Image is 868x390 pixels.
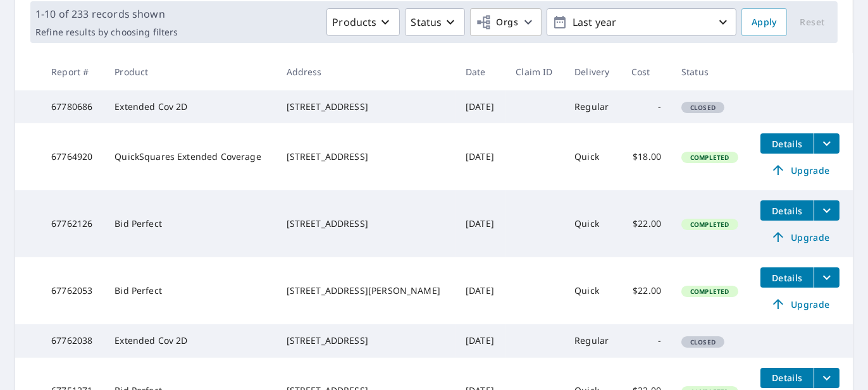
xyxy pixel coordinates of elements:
[104,324,276,357] td: Extended Cov 2D
[760,267,814,288] button: detailsBtn-67762053
[276,53,456,90] th: Address
[768,272,806,284] span: Details
[456,324,505,357] td: [DATE]
[768,229,832,245] span: Upgrade
[456,257,505,324] td: [DATE]
[760,160,840,180] a: Upgrade
[567,11,716,34] p: Last year
[768,296,832,312] span: Upgrade
[456,53,505,90] th: Date
[683,338,723,346] span: Closed
[768,162,832,178] span: Upgrade
[41,123,104,190] td: 67764920
[760,294,840,314] a: Upgrade
[768,372,806,384] span: Details
[683,287,736,296] span: Completed
[564,123,621,190] td: Quick
[104,123,276,190] td: QuickSquares Extended Coverage
[104,53,276,90] th: Product
[760,227,840,247] a: Upgrade
[621,257,671,324] td: $22.00
[476,15,518,30] span: Orgs
[411,15,442,30] p: Status
[41,190,104,257] td: 67762126
[671,53,750,90] th: Status
[814,368,840,388] button: filesDropdownBtn-67751271
[41,324,104,357] td: 67762038
[564,324,621,357] td: Regular
[456,190,505,257] td: [DATE]
[326,8,400,36] button: Products
[752,15,777,30] span: Apply
[564,257,621,324] td: Quick
[287,217,446,230] div: [STREET_ADDRESS]
[683,153,736,162] span: Completed
[332,15,376,30] p: Products
[760,200,814,221] button: detailsBtn-67762126
[768,205,806,217] span: Details
[405,8,465,36] button: Status
[287,150,446,163] div: [STREET_ADDRESS]
[104,90,276,123] td: Extended Cov 2D
[760,133,814,154] button: detailsBtn-67764920
[683,103,723,112] span: Closed
[621,90,671,123] td: -
[470,8,542,36] button: Orgs
[814,200,840,221] button: filesDropdownBtn-67762126
[564,90,621,123] td: Regular
[547,8,736,36] button: Last year
[456,123,505,190] td: [DATE]
[35,6,178,21] p: 1-10 of 233 records shown
[287,101,446,113] div: [STREET_ADDRESS]
[621,324,671,357] td: -
[104,257,276,324] td: Bid Perfect
[456,90,505,123] td: [DATE]
[814,267,840,288] button: filesDropdownBtn-67762053
[564,190,621,257] td: Quick
[564,53,621,90] th: Delivery
[760,368,814,388] button: detailsBtn-67751271
[621,123,671,190] td: $18.00
[505,53,564,90] th: Claim ID
[768,138,806,150] span: Details
[41,90,104,123] td: 67780686
[41,53,104,90] th: Report #
[621,190,671,257] td: $22.00
[287,334,446,347] div: [STREET_ADDRESS]
[287,284,446,297] div: [STREET_ADDRESS][PERSON_NAME]
[41,257,104,324] td: 67762053
[741,8,787,36] button: Apply
[683,220,736,229] span: Completed
[35,27,178,38] p: Refine results by choosing filters
[814,133,840,154] button: filesDropdownBtn-67764920
[621,53,671,90] th: Cost
[104,190,276,257] td: Bid Perfect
